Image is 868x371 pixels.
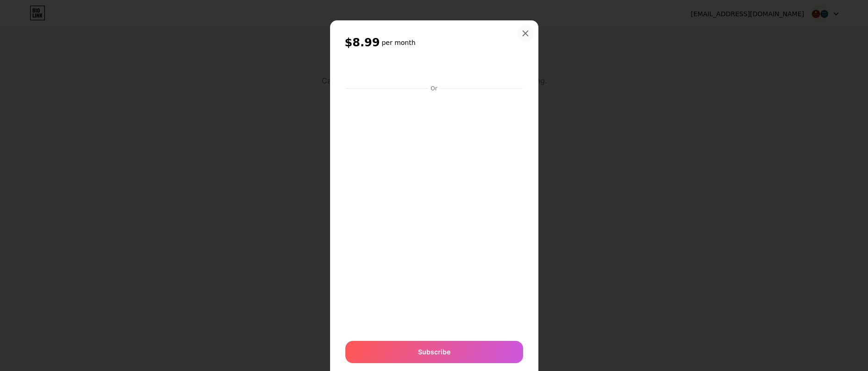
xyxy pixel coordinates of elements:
[429,85,439,92] div: Or
[381,38,415,47] h6: per month
[343,93,525,332] iframe: Secure payment input frame
[418,347,450,357] span: Subscribe
[345,35,380,50] span: $8.99
[345,60,523,82] iframe: Secure payment button frame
